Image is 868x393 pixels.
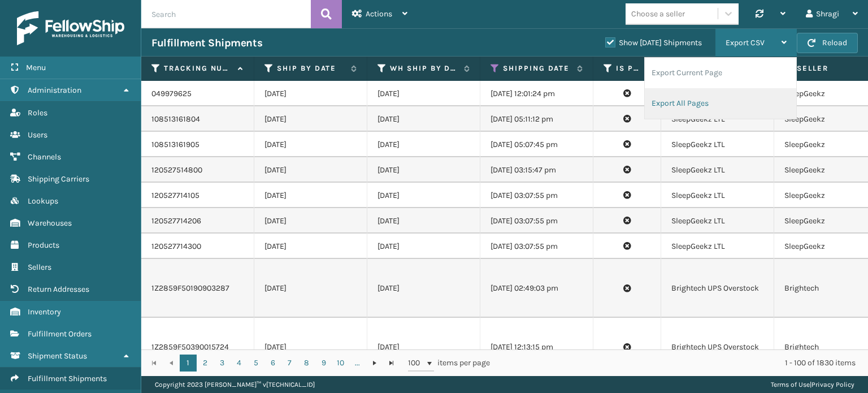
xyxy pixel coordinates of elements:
td: 108513161905 [141,132,254,157]
label: Shipping Date [503,63,571,74]
div: 1 - 100 of 1830 items [506,357,856,369]
a: Terms of Use [771,381,810,388]
a: 2 [197,355,214,372]
td: [DATE] 05:07:45 pm [480,132,593,157]
td: [DATE] [367,208,480,234]
a: 5 [248,355,264,372]
div: Choose a seller [631,8,685,20]
td: [DATE] [254,208,367,234]
td: 049979625 [141,81,254,106]
span: Shipping Carriers [28,174,89,184]
td: [DATE] [367,106,480,132]
td: SleepGeekz LTL [661,234,774,259]
span: Go to the next page [370,359,379,368]
a: Go to the last page [383,355,400,372]
td: [DATE] 02:49:03 pm [480,259,593,318]
td: [DATE] 03:15:47 pm [480,157,593,183]
td: [DATE] 03:07:55 pm [480,234,593,259]
td: [DATE] [254,157,367,183]
span: Shipment Status [28,351,87,361]
span: Channels [28,152,61,162]
td: [DATE] 05:11:12 pm [480,106,593,132]
span: Products [28,240,59,250]
span: items per page [408,355,491,372]
td: [DATE] [254,318,367,377]
td: 108513161804 [141,106,254,132]
h3: Fulfillment Shipments [151,36,262,50]
a: 8 [298,355,315,372]
label: Seller [797,63,865,74]
span: Warehouses [28,218,72,228]
td: SleepGeekz LTL [661,183,774,208]
a: 1 [180,355,197,372]
label: Ship By Date [277,63,345,74]
label: WH Ship By Date [390,63,458,74]
td: [DATE] [367,259,480,318]
a: 4 [231,355,248,372]
td: 1Z2859F50390015724 [141,318,254,377]
span: Actions [366,9,392,19]
td: [DATE] [367,132,480,157]
td: Brightech UPS Overstock [661,318,774,377]
td: [DATE] [367,81,480,106]
span: Fulfillment Orders [28,329,92,339]
a: 3 [214,355,231,372]
li: Export All Pages [645,88,796,119]
td: [DATE] [254,106,367,132]
label: Tracking Number [164,63,232,74]
span: Inventory [28,307,61,317]
td: [DATE] [254,183,367,208]
td: [DATE] [254,259,367,318]
td: 1Z2859F50190903287 [141,259,254,318]
span: Export CSV [726,38,765,47]
span: 100 [408,357,425,369]
a: 9 [315,355,332,372]
td: 120527714300 [141,234,254,259]
label: Show [DATE] Shipments [605,38,702,47]
td: [DATE] 03:07:55 pm [480,183,593,208]
a: 10 [332,355,349,372]
li: Export Current Page [645,58,796,88]
span: Users [28,130,47,140]
td: [DATE] 12:13:15 pm [480,318,593,377]
a: ... [349,355,366,372]
img: logo [17,11,124,45]
td: [DATE] [367,157,480,183]
p: Copyright 2023 [PERSON_NAME]™ v [TECHNICAL_ID] [155,376,315,393]
span: Menu [26,63,46,72]
a: Go to the next page [366,355,383,372]
td: SleepGeekz LTL [661,132,774,157]
td: 120527714206 [141,208,254,234]
td: [DATE] [367,234,480,259]
td: [DATE] [254,234,367,259]
span: Fulfillment Shipments [28,374,107,383]
span: Roles [28,108,47,118]
button: Reload [797,33,858,53]
td: 120527714105 [141,183,254,208]
td: [DATE] [254,132,367,157]
td: [DATE] [367,318,480,377]
a: 6 [264,355,281,372]
label: Is Prime [616,63,639,74]
td: [DATE] 03:07:55 pm [480,208,593,234]
a: 7 [281,355,298,372]
td: SleepGeekz LTL [661,208,774,234]
td: 120527514800 [141,157,254,183]
td: Brightech UPS Overstock [661,259,774,318]
a: Privacy Policy [811,381,854,388]
td: [DATE] 12:01:24 pm [480,81,593,106]
span: Go to the last page [387,359,396,368]
span: Sellers [28,262,51,272]
td: [DATE] [367,183,480,208]
span: Administration [28,85,81,95]
div: | [771,376,854,393]
span: Return Addresses [28,284,89,294]
td: SleepGeekz LTL [661,157,774,183]
span: Lookups [28,196,58,206]
td: [DATE] [254,81,367,106]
